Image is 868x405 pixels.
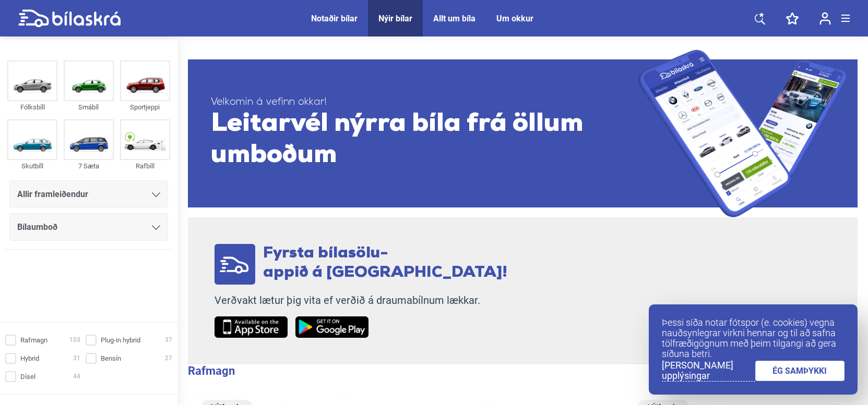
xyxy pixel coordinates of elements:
a: Notaðir bílar [311,14,358,23]
span: 31 [73,353,80,364]
span: 103 [69,335,80,346]
span: 37 [165,335,172,346]
div: Fólksbíll [7,101,57,113]
span: Hybrid [20,353,39,364]
span: Rafmagn [20,335,47,346]
div: Sportjeppi [120,101,170,113]
a: ÉG SAMÞYKKI [755,361,845,381]
p: Þessi síða notar fótspor (e. cookies) vegna nauðsynlegrar virkni hennar og til að safna tölfræðig... [662,317,845,359]
div: Skutbíll [7,160,57,172]
div: Rafbíll [120,160,170,172]
a: [PERSON_NAME] upplýsingar [662,360,755,382]
span: Velkomin á vefinn okkar! [211,96,638,109]
span: 27 [165,353,172,364]
span: Leitarvél nýrra bíla frá öllum umboðum [211,109,638,171]
a: Nýir bílar [378,14,412,23]
b: Rafmagn [188,364,235,377]
span: Dísel [20,371,35,382]
span: Allir framleiðendur [17,187,88,202]
img: user-login.svg [819,12,831,25]
span: Plug-in hybrid [101,335,140,346]
a: Um okkur [496,14,533,23]
p: Verðvakt lætur þig vita ef verðið á draumabílnum lækkar. [215,294,507,307]
div: Smábíl [64,101,114,113]
span: Bílaumboð [17,220,57,235]
span: Bensín [101,353,121,364]
a: Velkomin á vefinn okkar!Leitarvél nýrra bíla frá öllum umboðum [188,50,858,217]
div: 7 Sæta [64,160,114,172]
a: Allt um bíla [433,14,475,23]
span: Fyrsta bílasölu- appið á [GEOGRAPHIC_DATA]! [263,246,507,281]
span: 44 [73,371,80,382]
